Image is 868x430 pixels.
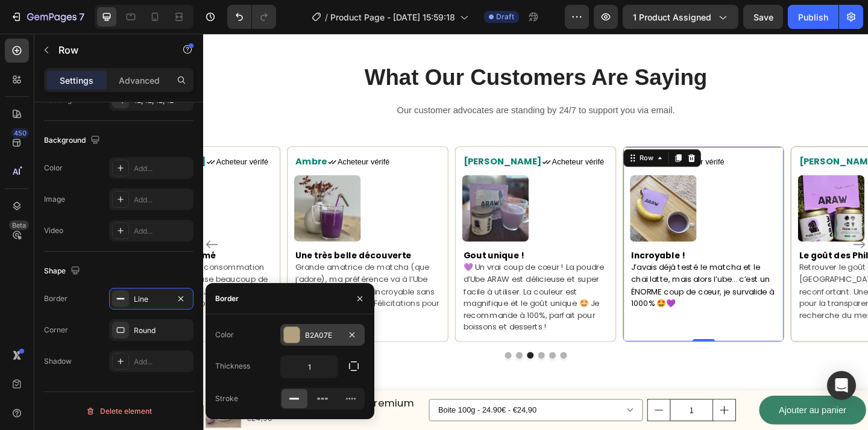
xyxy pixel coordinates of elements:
div: Corner [44,325,68,335]
span: Product Page - [DATE] 15:59:18 [330,11,455,23]
iframe: Design area [203,34,868,430]
div: Add... [134,226,190,237]
span: / [325,11,328,23]
span: Retrouver le goût des Philippines en [GEOGRAPHIC_DATA] est super reconfortant. Une mention spécia... [649,248,800,312]
div: Color [215,329,234,340]
div: Publish [798,11,828,23]
button: decrement [483,398,508,421]
div: Delete element [86,404,152,419]
button: 1 product assigned [623,5,738,29]
div: Image [44,194,65,205]
img: Poudre d’ube violette Araw La Blend en boîte métal 100g, notes naturels de coco et vanille [2,390,41,429]
p: Settings [60,74,93,87]
p: Row [58,43,161,57]
div: Shadow [44,356,72,367]
img: gempages_582038609335419505-25553f83-8011-41d2-a872-6ae27986e529.png [282,154,354,226]
span: [PERSON_NAME] [283,132,368,146]
button: Delete element [44,402,193,421]
button: Dot [376,346,383,354]
img: gempages_582038609335419505-f237c5b8-b15b-4c72-b73f-3cd883115aff.png [647,154,720,226]
button: Publish [788,5,838,29]
p: What Our Customers Are Saying [1,32,722,63]
button: Save [743,5,783,29]
button: increment [555,398,579,421]
div: Border [44,293,68,304]
strong: Gout unique ! [283,235,349,248]
p: 7 [79,10,84,24]
div: B2A07E [305,330,340,341]
button: Dot [364,346,371,354]
strong: Incroyable ! [466,235,524,248]
span: J’avais déjà testé le matcha et le chaï latte, mais alors l’ube… c’est un ÉNORME coup de cœur, je... [466,248,621,299]
div: Thickness [215,361,250,372]
button: Dot [352,346,359,354]
div: Row [473,130,492,141]
div: Open Intercom Messenger [827,371,856,400]
button: Dot [340,346,347,354]
div: Border [215,293,239,304]
span: Ambre [101,132,135,146]
span: Grande amatrice de matcha (que j’adore), ma préférence va à l’Ube [DATE]. La blend est incroyable... [101,248,257,312]
strong: Une très belle découverte [101,235,227,248]
span: 💜 Un vrai coup de cœur ! La poudre d’Ube ARAW est délicieuse et super facile à utiliser. La coule... [283,248,436,325]
span: Acheteur vérifé [146,134,203,144]
img: gempages_582038609335419505-65ba467a-ccae-4d9f-a5f8-cf9a08a2e847.png [465,154,537,226]
div: Beta [9,220,29,230]
p: Advanced [119,74,160,87]
div: Video [44,225,63,236]
div: Line [134,294,169,305]
img: gempages_582038609335419505-a4b2b9c1-3128-4486-9b9c-52980f1b409e.png [99,154,172,226]
div: Background [44,132,102,149]
input: Auto [281,356,338,378]
div: Round [134,325,190,336]
div: Add... [134,163,190,174]
h1: La Blend — Poudre Ube Premium [46,393,230,411]
span: Save [753,12,773,22]
div: Shape [44,263,83,279]
div: 450 [11,128,29,138]
div: Undo/Redo [227,5,276,29]
div: Stroke [215,393,238,404]
span: Acheteur vérifé [14,134,71,144]
div: Ajouter au panier [626,401,699,419]
div: Color [44,163,63,173]
div: €24,90 [46,411,230,426]
button: Ajouter au panier&nbsp; [605,394,721,426]
strong: Le goût des Philippines [649,235,759,248]
p: Our customer advocates are standing by 24/7 to support you via email. [1,75,722,93]
span: Draft [496,11,514,22]
button: 7 [5,5,90,29]
span: [PERSON_NAME] [649,132,734,146]
input: quantity [508,398,555,421]
button: Carousel Next Arrow [704,220,723,239]
button: Dot [328,346,335,354]
div: Add... [134,357,190,367]
div: Add... [134,195,190,205]
span: 1 product assigned [633,11,711,23]
button: Dot [388,346,395,354]
span: Acheteur vérifé [380,134,436,144]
